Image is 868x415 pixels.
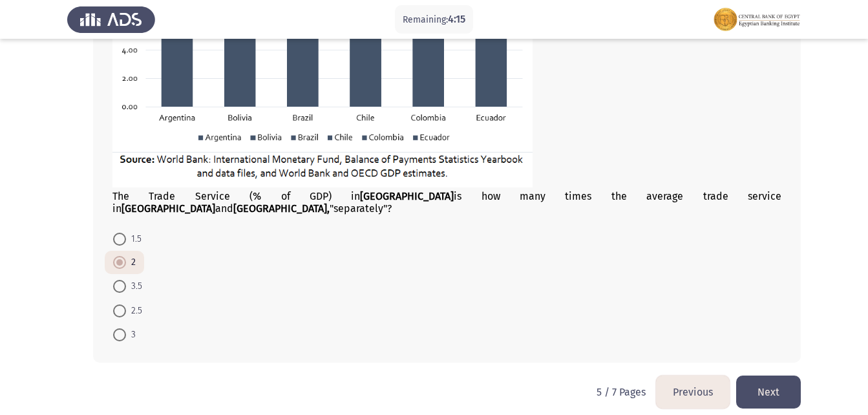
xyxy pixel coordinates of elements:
span: 2 [126,255,136,270]
b: [GEOGRAPHIC_DATA] [360,190,454,202]
span: 2.5 [126,303,142,319]
b: [GEOGRAPHIC_DATA], [233,202,330,215]
span: 1.5 [126,231,142,247]
p: Remaining: [403,12,465,28]
b: [GEOGRAPHIC_DATA] [122,202,215,215]
img: Assess Talent Management logo [67,1,155,37]
button: load next page [736,376,801,409]
span: 3 [126,327,136,343]
p: 5 / 7 Pages [597,386,646,398]
button: load previous page [656,376,730,409]
span: 3.5 [126,279,142,294]
img: Assessment logo of EBI Analytical Thinking FOCUS Assessment EN [713,1,801,37]
span: 4:15 [448,13,465,25]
